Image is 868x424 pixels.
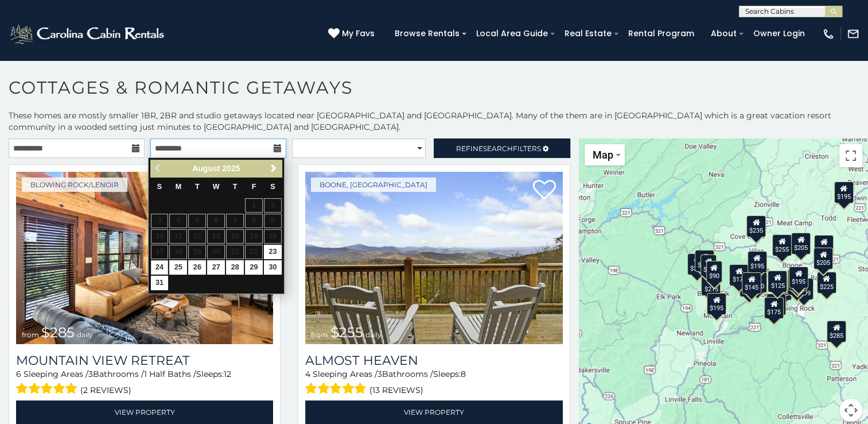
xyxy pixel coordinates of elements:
div: $170 [729,264,749,286]
div: $90 [706,260,722,282]
span: Sunday [157,183,162,191]
span: daily [365,330,382,339]
a: View Property [305,400,562,424]
div: $235 [695,250,714,272]
span: Search [483,144,513,153]
div: $175 [764,297,784,319]
a: Almost Heaven from $255 daily [305,172,562,344]
span: from [311,330,328,339]
span: Next [269,164,278,173]
a: 30 [264,260,282,275]
div: $125 [768,270,787,292]
a: 25 [169,260,187,275]
a: 27 [207,260,225,275]
img: White-1-2.png [9,22,168,45]
span: Friday [252,183,256,191]
div: $195 [747,251,766,273]
div: $145 [742,272,761,294]
div: $195 [707,292,726,314]
div: $195 [834,181,853,203]
div: $200 [814,235,834,257]
img: Almost Heaven [305,172,562,344]
span: Refine Filters [456,144,541,153]
a: 24 [151,260,169,275]
span: Monday [176,183,182,191]
div: $190 [748,271,767,292]
div: $255 [772,234,792,256]
div: $315 [687,253,707,275]
a: RefineSearchFilters [434,138,570,158]
div: $275 [766,293,786,315]
span: 2025 [222,164,240,173]
span: 6 [16,369,21,379]
span: 4 [305,369,310,379]
button: Map camera controls [839,399,862,422]
a: About [705,25,742,43]
span: Wednesday [213,183,220,191]
div: $199 [793,277,813,299]
span: Map [593,149,613,161]
span: $255 [330,324,363,341]
a: 28 [226,260,244,275]
a: View Property [16,400,273,424]
div: $85 [700,255,717,276]
a: Mountain View Retreat from $285 daily [16,172,273,344]
div: $195 [789,266,808,288]
a: 23 [264,245,282,259]
a: 29 [245,260,263,275]
a: 31 [151,276,169,290]
div: $190 [788,268,807,290]
a: Rental Program [622,25,700,43]
div: $225 [816,272,836,294]
span: 8 [461,369,466,379]
a: 26 [188,260,206,275]
div: $205 [791,233,811,255]
a: Owner Login [748,25,811,43]
a: Blowing Rock/Lenoir [22,178,127,192]
span: August [192,164,220,173]
div: $290 [787,273,807,295]
a: Local Area Guide [470,25,554,43]
span: Saturday [270,183,275,191]
img: mail-regular-white.png [847,28,859,40]
span: daily [77,330,93,339]
a: Mountain View Retreat [16,353,273,368]
img: Mountain View Retreat [16,172,273,344]
button: Change map style [585,144,625,165]
span: from [22,330,39,339]
a: Next [267,161,281,176]
span: (13 reviews) [369,383,423,398]
div: $199 [739,275,759,297]
span: Tuesday [195,183,200,191]
div: $205 [813,248,833,269]
a: Add to favorites [533,179,556,203]
span: Thursday [233,183,238,191]
div: Sleeping Areas / Bathrooms / Sleeps: [305,368,562,398]
div: $235 [746,215,766,237]
span: 3 [88,369,93,379]
img: phone-regular-white.png [822,28,835,40]
span: 12 [224,369,231,379]
button: Toggle fullscreen view [839,144,862,167]
span: My Favs [342,28,375,40]
span: 3 [377,369,382,379]
a: Boone, [GEOGRAPHIC_DATA] [311,178,436,192]
div: $215 [701,274,721,296]
a: My Favs [328,28,377,40]
a: Real Estate [559,25,617,43]
span: (2 reviews) [80,383,131,398]
span: $285 [41,324,75,341]
span: 1 Half Baths / [144,369,196,379]
div: $285 [827,320,846,342]
a: Almost Heaven [305,353,562,368]
a: Browse Rentals [389,25,465,43]
div: Sleeping Areas / Bathrooms / Sleeps: [16,368,273,398]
